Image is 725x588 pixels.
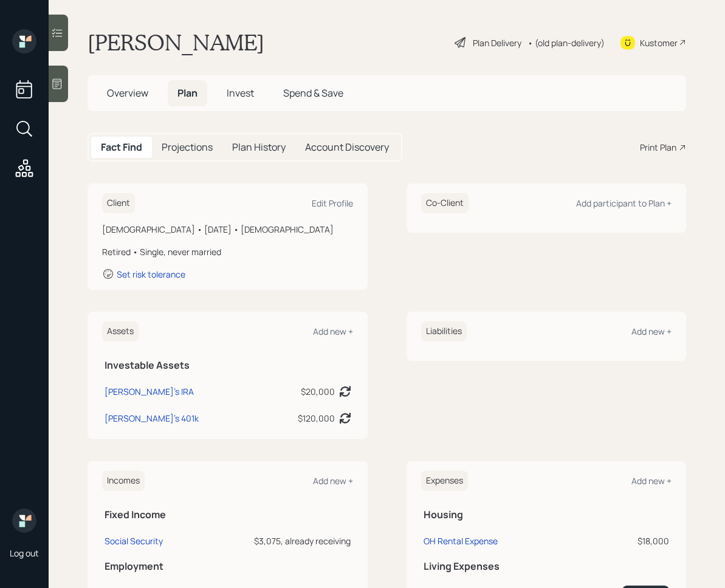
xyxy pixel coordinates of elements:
[177,86,198,100] span: Plan
[283,86,343,100] span: Spend & Save
[105,385,194,398] div: [PERSON_NAME]'s IRA
[298,412,335,425] div: $120,000
[631,475,672,487] div: Add new +
[640,141,676,154] div: Print Plan
[105,360,351,371] h5: Investable Assets
[239,535,350,547] div: $3,075, already receiving
[102,245,353,258] div: Retired • Single, never married
[232,142,286,153] h5: Plan History
[421,193,469,213] h6: Co-Client
[227,86,254,100] span: Invest
[107,86,148,100] span: Overview
[117,268,185,280] div: Set risk tolerance
[105,509,351,521] h5: Fixed Income
[301,385,335,398] div: $20,000
[421,471,468,491] h6: Expenses
[631,326,672,337] div: Add new +
[102,223,353,236] div: [DEMOGRAPHIC_DATA] • [DATE] • [DEMOGRAPHIC_DATA]
[105,561,351,572] h5: Employment
[424,535,498,547] div: OH Rental Expense
[424,561,670,572] h5: Living Expenses
[312,197,353,209] div: Edit Profile
[105,412,199,425] div: [PERSON_NAME]'s 401k
[527,36,605,49] div: • (old plan-delivery)
[105,535,163,547] div: Social Security
[102,471,145,491] h6: Incomes
[10,547,39,559] div: Log out
[424,509,670,521] h5: Housing
[313,475,353,487] div: Add new +
[605,535,669,547] div: $18,000
[421,321,467,341] h6: Liabilities
[162,142,213,153] h5: Projections
[88,29,264,56] h1: [PERSON_NAME]
[101,142,142,153] h5: Fact Find
[313,326,353,337] div: Add new +
[102,321,139,341] h6: Assets
[12,508,36,533] img: retirable_logo.png
[305,142,389,153] h5: Account Discovery
[640,36,678,49] div: Kustomer
[473,36,521,49] div: Plan Delivery
[576,197,672,209] div: Add participant to Plan +
[102,193,135,213] h6: Client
